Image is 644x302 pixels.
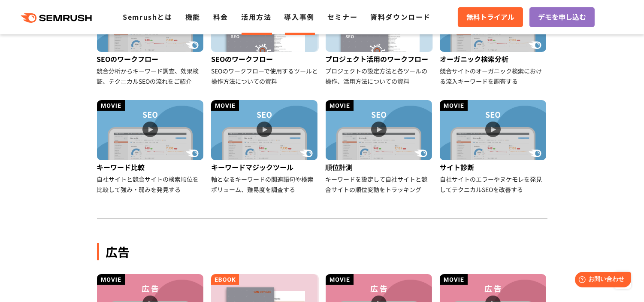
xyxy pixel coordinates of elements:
div: サイト診断 [440,160,547,174]
div: 順位計測 [326,160,433,174]
a: 無料トライアル [458,7,523,27]
div: SEOのワークフロー [97,52,205,66]
a: キーワード比較 自社サイトと競合サイトの検索順位を比較して強み・弱みを発見する [97,100,205,195]
a: 導入事例 [284,12,314,22]
a: 順位計測 キーワードを設定して自社サイトと競合サイトの順位変動をトラッキング [326,100,433,195]
div: 広告 [97,243,547,260]
a: セミナー [327,12,357,22]
a: キーワードマジックツール 軸となるキーワードの関連語句や検索ボリューム、難易度を調査する [211,100,319,195]
div: キーワードマジックツール [211,160,319,174]
a: サイト診断 自社サイトのエラーやヌケモレを発見してテクニカルSEOを改善する [440,100,547,195]
a: 機能 [185,12,200,22]
div: 軸となるキーワードの関連語句や検索ボリューム、難易度を調査する [211,174,319,195]
div: キーワード比較 [97,160,205,174]
div: SEOのワークフローで使用するツールと操作方法についての資料 [211,66,319,86]
div: 競合サイトのオーガニック検索における流入キーワードを調査する [440,66,547,86]
span: デモを申し込む [538,12,586,23]
div: 競合分析からキーワード調査、効果検証、テクニカルSEOの流れをご紹介 [97,66,205,86]
div: オーガニック検索分析 [440,52,547,66]
div: SEOのワークフロー [211,52,319,66]
iframe: Help widget launcher [568,268,635,293]
a: 活用方法 [241,12,271,22]
span: 無料トライアル [466,12,514,23]
div: キーワードを設定して自社サイトと競合サイトの順位変動をトラッキング [326,174,433,195]
div: 自社サイトのエラーやヌケモレを発見してテクニカルSEOを改善する [440,174,547,195]
div: 自社サイトと競合サイトの検索順位を比較して強み・弱みを発見する [97,174,205,195]
a: デモを申し込む [529,7,595,27]
div: プロジェクト活用のワークフロー [326,52,433,66]
a: Semrushとは [123,12,172,22]
a: 資料ダウンロード [370,12,431,22]
a: 料金 [213,12,228,22]
div: プロジェクトの設定方法と各ツールの操作、活用方法についての資料 [326,66,433,86]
